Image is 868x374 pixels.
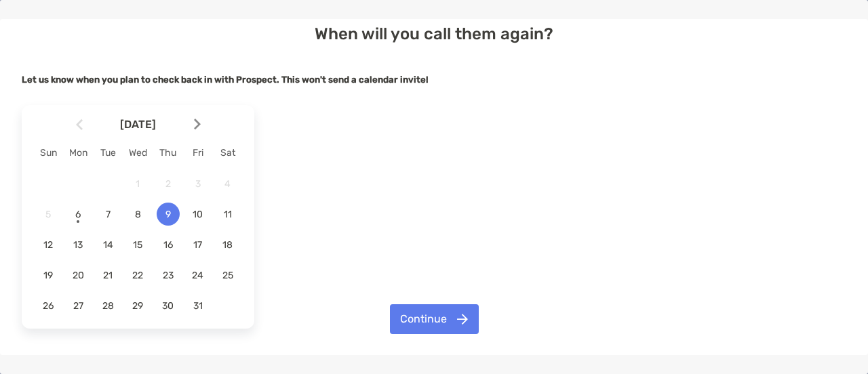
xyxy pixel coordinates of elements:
span: 6 [66,209,90,220]
span: 27 [66,300,90,312]
span: 13 [66,239,90,251]
span: 25 [216,270,239,281]
span: 1 [126,178,149,190]
strong: This won't send a calendar invite! [281,75,429,85]
img: Arrow icon [76,119,83,130]
span: 28 [96,300,119,312]
span: 24 [186,270,210,281]
span: 4 [216,178,239,190]
div: Mon [63,147,93,159]
span: 15 [126,239,149,251]
div: Sun [33,147,63,159]
span: 7 [96,209,119,220]
div: Sat [213,147,243,159]
span: 29 [126,300,149,312]
div: Tue [93,147,123,159]
span: 17 [186,239,210,251]
span: 20 [66,270,90,281]
span: 10 [186,209,210,220]
span: 19 [37,270,60,281]
h5: Let us know when you plan to check back in with Prospect. [22,75,846,85]
span: 31 [186,300,210,312]
span: 9 [157,209,180,220]
img: Arrow icon [194,119,201,130]
span: 22 [126,270,149,281]
span: 5 [37,209,60,220]
span: 2 [157,178,180,190]
span: 30 [157,300,180,312]
div: Fri [183,147,213,159]
span: 26 [37,300,60,312]
span: 16 [157,239,180,251]
span: 18 [216,239,239,251]
div: Thu [153,147,183,159]
span: 3 [186,178,210,190]
span: 21 [96,270,119,281]
span: 8 [126,209,149,220]
span: 11 [216,209,239,220]
button: Continue [390,304,479,334]
span: [DATE] [85,118,191,131]
div: Wed [123,147,153,159]
span: 14 [96,239,119,251]
h4: When will you call them again? [22,24,846,43]
img: button icon [457,314,468,325]
span: 23 [157,270,180,281]
span: 12 [37,239,60,251]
